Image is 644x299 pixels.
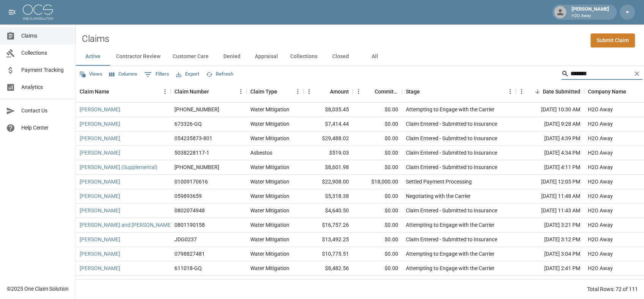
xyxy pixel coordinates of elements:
div: Total Rows: 72 of 111 [587,285,638,293]
div: [DATE] 4:39 PM [516,131,584,146]
div: 0802074948 [174,207,205,214]
div: 01-009-176062 [174,106,219,113]
a: [PERSON_NAME] [80,207,120,214]
div: JDG0237 [174,236,197,243]
div: Water Mitigation [250,250,289,258]
div: Settled Payment Processing [406,178,472,185]
div: $0.00 [353,131,402,146]
div: 01-009-151043 [174,279,219,286]
div: Claim Entered - Submitted to Insurance [406,163,497,171]
button: Export [174,68,201,80]
button: Select columns [107,68,139,80]
button: Clear [631,68,642,79]
a: [PERSON_NAME] [80,178,120,185]
div: [DATE] 3:04 PM [516,247,584,261]
div: 0801190158 [174,221,205,229]
a: [PERSON_NAME] and [PERSON_NAME] [80,221,172,229]
div: Claim Number [174,81,209,102]
div: $7,414.44 [303,117,353,131]
button: Sort [364,86,375,97]
button: Customer Care [166,47,215,66]
button: Menu [303,86,315,97]
div: Attempting to Engage with the Carrier [406,264,495,272]
div: H2O Away [588,178,613,185]
div: $519.03 [303,146,353,160]
div: H2O Away [588,264,613,272]
div: H2O Away [588,192,613,200]
button: All [358,47,392,66]
div: Stage [402,81,516,102]
div: Water Mitigation [250,264,289,272]
div: 0798827481 [174,250,205,258]
a: [PERSON_NAME] [80,106,120,113]
button: Sort [626,86,637,97]
button: Denied [215,47,249,66]
button: Sort [420,86,430,97]
div: [DATE] 3:21 PM [516,218,584,233]
span: Analytics [21,83,69,91]
div: $0.00 [353,233,402,247]
div: $0.00 [353,189,402,204]
div: H2O Away [588,149,613,157]
div: $4,640.50 [303,204,353,218]
div: [DATE] 10:30 AM [516,103,584,117]
div: $18,000.00 [353,175,402,189]
div: $16,757.26 [303,218,353,233]
div: H2O Away [588,134,613,142]
button: open drawer [5,5,20,20]
div: Claim Name [76,81,171,102]
div: Date Submitted [543,81,580,102]
button: Menu [159,86,171,97]
div: Claim Name [80,81,109,102]
div: [DATE] 10:33 AM [516,276,584,290]
div: Attempting to Engage with the Carrier [406,221,495,229]
div: Water Mitigation [250,163,289,171]
div: $0.00 [353,160,402,175]
div: $0.00 [353,103,402,117]
span: Collections [21,49,69,57]
a: Submit Claim [591,33,635,47]
span: Help Center [21,124,69,132]
div: $0.00 [353,117,402,131]
div: $29,488.02 [303,131,353,146]
div: Water Mitigation [250,134,289,142]
div: 673326-GQ [174,120,202,128]
div: H2O Away [588,163,613,171]
div: Claim Entered - Submitted to Insurance [406,120,497,128]
button: Sort [109,86,120,97]
div: 611018-GQ [174,264,202,272]
div: $8,482.56 [303,261,353,276]
div: [DATE] 9:28 AM [516,117,584,131]
div: $22,243.96 [303,276,353,290]
div: Committed Amount [353,81,402,102]
div: $0.00 [353,204,402,218]
div: [DATE] 11:43 AM [516,204,584,218]
button: Collections [284,47,324,66]
div: $13,492.25 [303,233,353,247]
div: 01009170616 [174,178,208,185]
button: Sort [532,86,543,97]
div: $8,601.98 [303,160,353,175]
span: Contact Us [21,107,69,115]
div: $0.00 [353,218,402,233]
div: Company Name [588,81,626,102]
div: Water Mitigation [250,192,289,200]
div: 059893659 [174,192,202,200]
div: 01-009-151043 [174,163,219,171]
div: Claim Entered - Submitted to Insurance [406,149,497,157]
span: Claims [21,32,69,40]
p: H2O Away [572,13,609,19]
div: Claim Type [247,81,303,102]
div: H2O Away [588,120,613,128]
div: Water Mitigation [250,120,289,128]
button: Closed [324,47,358,66]
a: [PERSON_NAME] [80,250,120,258]
div: Search [561,68,642,81]
div: [DATE] 4:11 PM [516,160,584,175]
img: ocs-logo-white-transparent.png [23,5,53,20]
div: Water Mitigation [250,207,289,214]
div: 5038228117-1 [174,149,209,157]
button: Sort [319,86,330,97]
span: Payment Tracking [21,66,69,74]
button: Active [76,47,110,66]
